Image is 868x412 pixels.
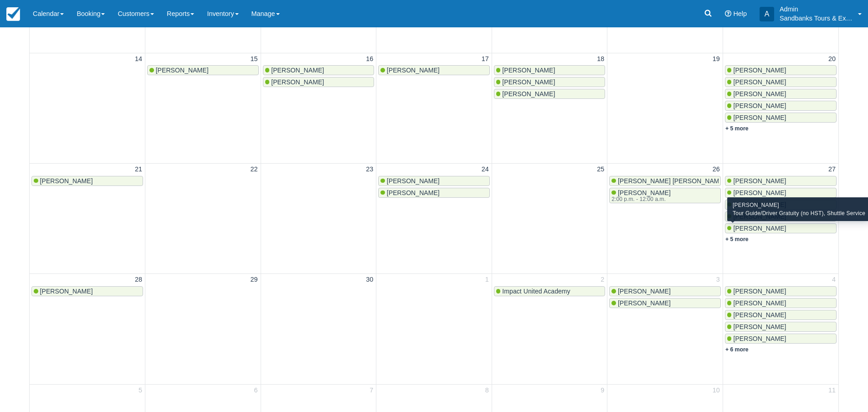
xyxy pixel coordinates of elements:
div: A [760,7,774,21]
div: [PERSON_NAME] [733,201,865,209]
a: 27 [827,165,837,175]
span: [PERSON_NAME] [40,177,93,185]
a: [PERSON_NAME] [609,286,721,296]
span: [PERSON_NAME] [733,90,786,98]
a: 22 [249,165,260,175]
img: checkfront-main-nav-mini-logo.png [6,7,20,21]
a: [PERSON_NAME] [725,298,837,308]
a: 9 [599,386,606,396]
span: [PERSON_NAME] [271,67,324,74]
a: [PERSON_NAME] [31,176,143,186]
a: 3 [714,275,722,285]
a: 23 [364,165,375,175]
span: [PERSON_NAME] [502,90,555,98]
a: [PERSON_NAME] [725,188,837,198]
a: 19 [711,54,722,64]
a: [PERSON_NAME] [494,65,606,75]
a: 8 [483,386,491,396]
a: [PERSON_NAME] [147,65,259,75]
a: [PERSON_NAME] [725,334,837,344]
a: 5 [137,386,144,396]
a: [PERSON_NAME] [725,176,837,186]
a: [PERSON_NAME] [31,286,143,296]
a: 25 [595,165,606,175]
span: [PERSON_NAME] [733,311,786,319]
a: 30 [364,275,375,285]
a: 26 [711,165,722,175]
span: [PERSON_NAME] [PERSON_NAME] [618,177,725,185]
a: 1 [483,275,491,285]
i: Help [725,10,731,17]
span: [PERSON_NAME] [733,78,786,86]
a: 20 [827,54,837,64]
a: [PERSON_NAME] [725,211,837,221]
p: Admin [780,5,853,14]
a: [PERSON_NAME] [725,113,837,123]
a: [PERSON_NAME] [378,188,490,198]
a: 15 [249,54,260,64]
span: [PERSON_NAME] [618,299,671,307]
a: 6 [252,386,260,396]
span: [PERSON_NAME] [733,323,786,330]
a: [PERSON_NAME] [263,77,375,87]
p: Sandbanks Tours & Experiences [780,14,853,23]
a: 29 [249,275,260,285]
a: [PERSON_NAME] [725,322,837,332]
span: [PERSON_NAME] [733,67,786,74]
span: Impact United Academy [502,288,570,295]
span: [PERSON_NAME] [733,177,786,185]
a: [PERSON_NAME] [725,89,837,99]
a: 2 [599,275,606,285]
span: [PERSON_NAME] [387,189,440,196]
a: 18 [595,54,606,64]
span: [PERSON_NAME] [733,225,786,232]
a: 17 [480,54,491,64]
span: [PERSON_NAME] [618,288,671,295]
a: [PERSON_NAME] [725,101,837,111]
a: 11 [827,386,837,396]
span: [PERSON_NAME] [733,114,786,121]
span: [PERSON_NAME] [733,189,786,196]
a: 24 [480,165,491,175]
a: [PERSON_NAME] [263,65,375,75]
a: 10 [711,386,722,396]
a: 14 [133,54,144,64]
a: Impact United Academy [494,286,606,296]
a: + 5 more [725,236,749,242]
a: [PERSON_NAME] [494,89,606,99]
a: 28 [133,275,144,285]
span: [PERSON_NAME] [271,78,324,86]
span: [PERSON_NAME] [387,67,440,74]
span: [PERSON_NAME] [502,67,555,74]
a: [PERSON_NAME] [494,77,606,87]
a: 21 [133,165,144,175]
a: [PERSON_NAME] [725,65,837,75]
span: [PERSON_NAME] [733,299,786,307]
span: [PERSON_NAME] [387,177,440,185]
a: [PERSON_NAME] [725,310,837,320]
span: [PERSON_NAME] [733,335,786,342]
a: 16 [364,54,375,64]
a: + 5 more [725,125,749,132]
a: 4 [830,275,837,285]
a: [PERSON_NAME] [PERSON_NAME] [609,176,721,186]
div: 2:00 p.m. - 12:00 a.m. [611,196,669,202]
span: [PERSON_NAME] [502,78,555,86]
a: [PERSON_NAME] [725,200,837,210]
div: Tour Guide/Driver Gratuity (no HST), Shuttle Service [733,209,865,217]
a: [PERSON_NAME] [725,77,837,87]
span: [PERSON_NAME] [733,288,786,295]
a: [PERSON_NAME] [609,298,721,308]
span: [PERSON_NAME] [618,189,671,196]
a: [PERSON_NAME] [378,65,490,75]
span: Help [733,10,747,17]
a: [PERSON_NAME]2:00 p.m. - 12:00 a.m. [609,188,721,203]
a: [PERSON_NAME] [378,176,490,186]
a: 7 [368,386,375,396]
span: [PERSON_NAME] [40,288,93,295]
a: [PERSON_NAME] [725,223,837,233]
a: [PERSON_NAME] [725,286,837,296]
a: + 6 more [725,346,749,353]
span: [PERSON_NAME] [156,67,209,74]
span: [PERSON_NAME] [733,102,786,109]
